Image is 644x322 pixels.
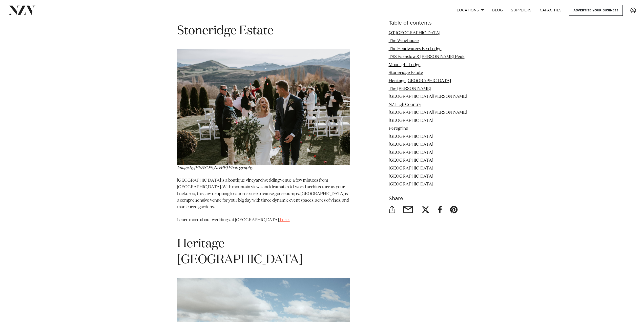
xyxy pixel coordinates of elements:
a: TSS Earnslaw & [PERSON_NAME] Peak [389,55,465,59]
a: [GEOGRAPHIC_DATA] [389,135,433,139]
span: [PERSON_NAME] Photography [194,166,253,170]
a: [GEOGRAPHIC_DATA] [389,142,433,147]
a: The Headwaters Eco Lodge [389,47,442,51]
a: here. [280,218,290,222]
a: [GEOGRAPHIC_DATA] [389,182,433,186]
a: [GEOGRAPHIC_DATA][PERSON_NAME] [389,110,467,115]
a: [GEOGRAPHIC_DATA] [389,174,433,179]
span: Stoneridge Estate [177,25,274,37]
p: Learn more about weddings at [GEOGRAPHIC_DATA], [177,217,350,230]
a: The [PERSON_NAME] [389,87,431,91]
a: Peregrine [389,126,408,131]
a: [GEOGRAPHIC_DATA] [389,166,433,171]
span: Heritage [GEOGRAPHIC_DATA] [177,238,303,266]
a: [GEOGRAPHIC_DATA][PERSON_NAME] [389,95,467,99]
span: Image by [177,166,253,170]
a: Heritage [GEOGRAPHIC_DATA] [389,79,451,83]
h6: Table of contents [389,21,467,26]
h6: Share [389,196,467,201]
a: Locations [453,5,488,16]
img: nzv-logo.png [8,6,36,15]
a: [GEOGRAPHIC_DATA] [389,158,433,163]
p: [GEOGRAPHIC_DATA] is a boutique vineyard wedding venue a few minutes from [GEOGRAPHIC_DATA]. With... [177,177,350,211]
a: Moonlight Lodge [389,63,421,67]
a: [GEOGRAPHIC_DATA] [389,150,433,155]
a: QT [GEOGRAPHIC_DATA] [389,31,440,35]
a: The Winehouse [389,39,419,43]
a: BLOG [488,5,507,16]
a: Capacities [536,5,566,16]
a: Stoneridge Estate [389,71,423,75]
a: NZ High Country [389,103,421,107]
a: [GEOGRAPHIC_DATA] [389,119,433,123]
a: Advertise your business [569,5,623,16]
a: SUPPLIERS [507,5,535,16]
